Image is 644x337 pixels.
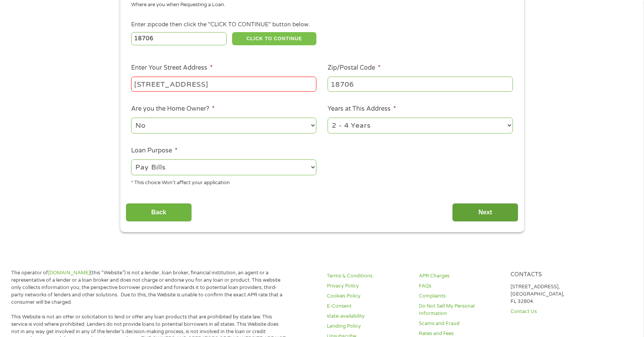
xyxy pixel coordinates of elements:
[419,272,502,280] a: APR Charges
[131,105,215,113] label: Are you the Home Owner?
[131,21,512,29] div: Enter zipcode then click the "CLICK TO CONTINUE" button below.
[327,323,410,330] a: Lending Policy
[328,105,396,113] label: Years at This Address
[131,64,213,72] label: Enter Your Street Address
[452,203,518,222] input: Next
[419,282,502,290] a: FAQs
[48,270,90,276] a: [DOMAIN_NAME]
[327,272,410,280] a: Terms & Conditions
[327,313,410,320] a: state-availability
[131,77,316,91] input: 1 Main Street
[232,32,316,45] button: CLICK TO CONTINUE
[11,269,287,306] p: The operator of (this “Website”) is not a lender, loan broker, financial institution, an agent or...
[419,303,502,317] a: Do Not Sell My Personal Information
[126,203,192,222] input: Back
[131,32,227,45] input: Enter Zipcode (e.g 01510)
[327,282,410,290] a: Privacy Policy
[131,147,178,155] label: Loan Purpose
[511,283,593,305] p: [STREET_ADDRESS], [GEOGRAPHIC_DATA], FL 32804.
[131,1,507,9] div: Where are you when Requesting a Loan.
[511,271,593,279] h4: Contacts
[419,293,502,300] a: Complaints
[327,293,410,300] a: Cookies Policy
[328,64,381,72] label: Zip/Postal Code
[131,176,316,187] div: * This choice Won’t affect your application
[327,303,410,310] a: E-Consent
[419,320,502,327] a: Scams and Fraud
[511,308,593,315] a: Contact Us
